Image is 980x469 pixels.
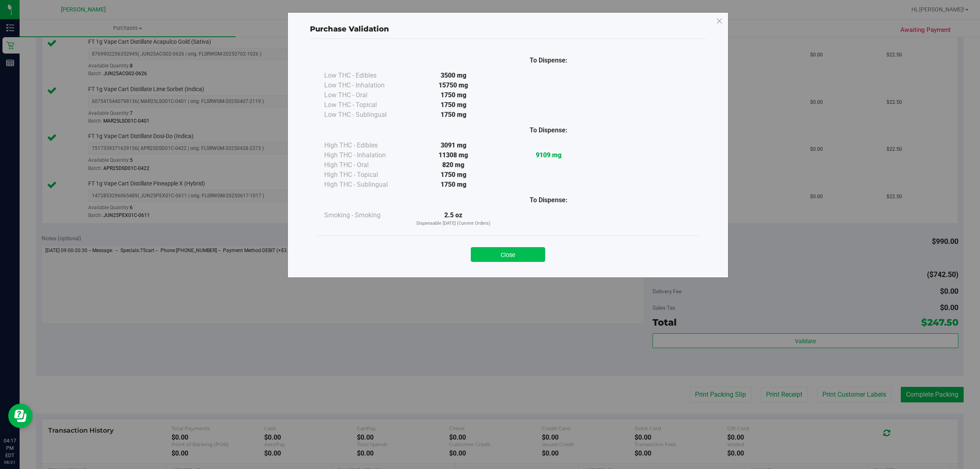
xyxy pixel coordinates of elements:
div: 820 mg [406,160,501,170]
div: High THC - Edibles [324,141,406,150]
div: 3500 mg [406,71,501,80]
div: 1750 mg [406,180,501,190]
div: 1750 mg [406,100,501,110]
div: 2.5 oz [406,210,501,227]
div: Low THC - Oral [324,90,406,100]
div: High THC - Inhalation [324,150,406,160]
p: Dispensable [DATE] (Current Orders) [406,220,501,227]
div: Smoking - Smoking [324,210,406,220]
div: High THC - Topical [324,170,406,180]
iframe: Resource center [8,404,33,428]
div: 11308 mg [406,150,501,160]
div: 1750 mg [406,110,501,120]
div: Low THC - Edibles [324,71,406,80]
div: 1750 mg [406,170,501,180]
div: To Dispense: [501,195,596,205]
div: Low THC - Sublingual [324,110,406,120]
div: High THC - Oral [324,160,406,170]
div: Low THC - Inhalation [324,80,406,90]
div: To Dispense: [501,56,596,65]
div: Low THC - Topical [324,100,406,110]
span: Purchase Validation [310,25,389,33]
div: 15750 mg [406,80,501,90]
strong: 9109 mg [536,151,561,159]
div: 3091 mg [406,141,501,150]
div: 1750 mg [406,90,501,100]
div: To Dispense: [501,125,596,135]
button: Close [471,247,545,262]
div: High THC - Sublingual [324,180,406,190]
